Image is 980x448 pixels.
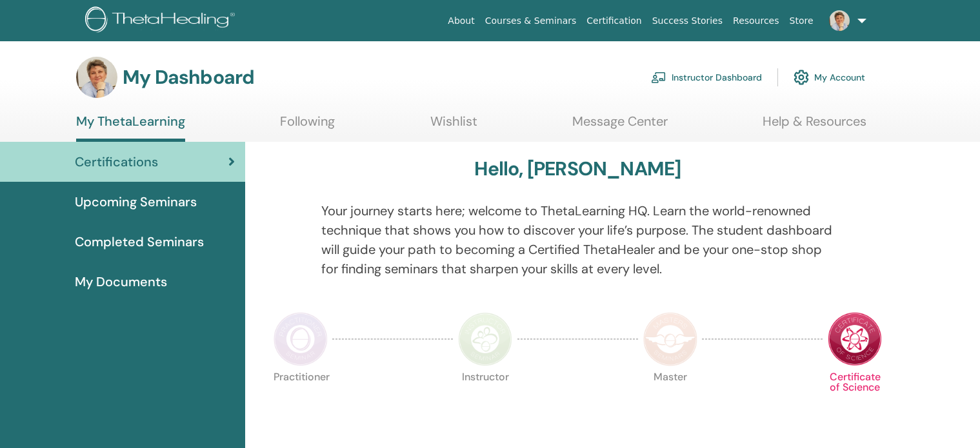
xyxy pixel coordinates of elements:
img: default.jpg [829,10,850,31]
img: cog.svg [794,66,809,88]
a: Resources [728,9,785,33]
a: My Account [794,63,865,92]
a: About [443,9,479,33]
img: Certificate of Science [828,312,882,366]
a: Courses & Seminars [480,9,582,33]
a: Instructor Dashboard [651,63,762,92]
a: Success Stories [647,9,728,33]
span: Completed Seminars [75,232,204,251]
p: Master [643,372,697,426]
a: My ThetaLearning [76,113,185,142]
img: Master [643,312,697,366]
a: Help & Resources [763,113,866,139]
p: Your journey starts here; welcome to ThetaLearning HQ. Learn the world-renowned technique that sh... [321,201,834,278]
img: Practitioner [274,312,328,366]
a: Store [785,9,819,33]
p: Instructor [458,372,512,426]
span: Upcoming Seminars [75,192,197,211]
h3: Hello, [PERSON_NAME] [474,157,681,180]
p: Certificate of Science [828,372,882,426]
img: Instructor [458,312,512,366]
p: Practitioner [274,372,328,426]
img: chalkboard-teacher.svg [651,72,666,83]
span: My Documents [75,272,167,291]
a: Wishlist [430,113,477,139]
span: Certifications [75,152,158,171]
a: Certification [581,9,646,33]
img: default.jpg [76,57,117,98]
h3: My Dashboard [123,66,254,89]
a: Message Center [572,113,668,139]
a: Following [280,113,335,139]
img: logo.png [85,6,239,35]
